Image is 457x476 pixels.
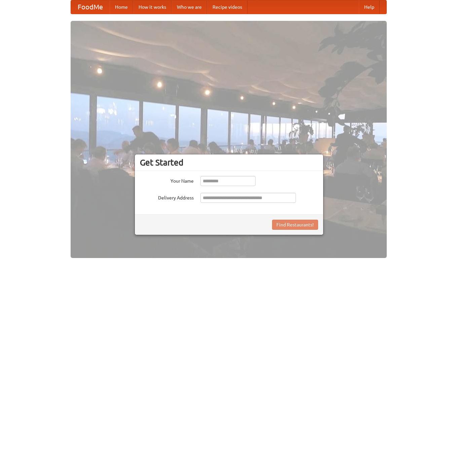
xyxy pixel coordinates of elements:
[272,220,318,230] button: Find Restaurants!
[140,157,318,168] h3: Get Started
[140,193,194,201] label: Delivery Address
[172,0,207,14] a: Who we are
[71,0,110,14] a: FoodMe
[140,176,194,184] label: Your Name
[133,0,172,14] a: How it works
[359,0,380,14] a: Help
[110,0,133,14] a: Home
[207,0,247,14] a: Recipe videos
